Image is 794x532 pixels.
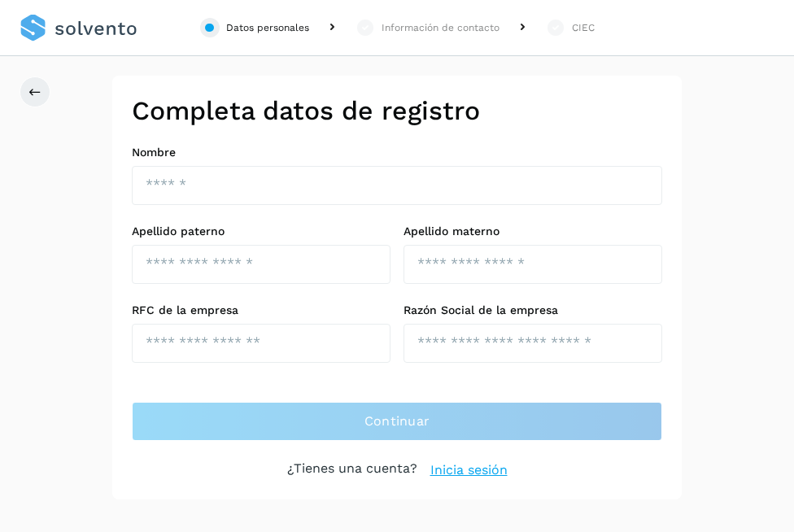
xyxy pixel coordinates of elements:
label: RFC de la empresa [132,303,390,317]
a: Inicia sesión [430,460,508,480]
label: Apellido paterno [132,225,390,238]
div: Información de contacto [382,20,500,35]
span: Continuar [364,412,430,430]
div: CIEC [572,20,595,35]
label: Razón Social de la empresa [404,303,662,317]
p: ¿Tienes una cuenta? [287,460,417,480]
label: Apellido materno [404,225,662,238]
div: Datos personales [226,20,309,35]
button: Continuar [132,402,662,441]
label: Nombre [132,146,662,159]
h2: Completa datos de registro [132,95,662,126]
